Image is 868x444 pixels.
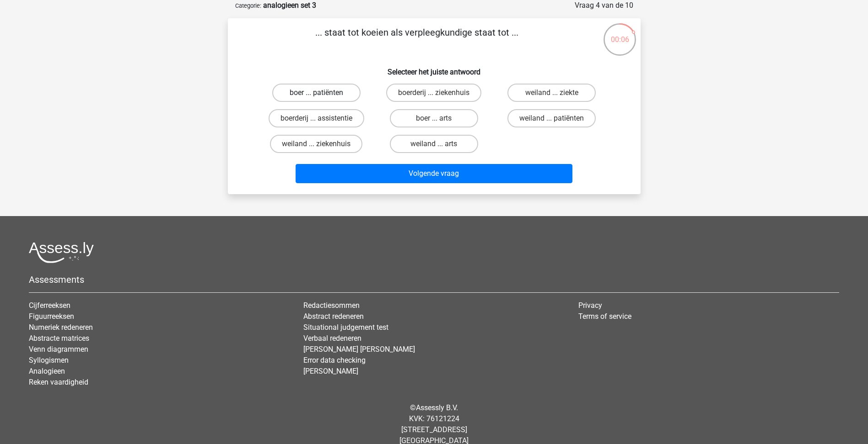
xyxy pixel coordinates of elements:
label: boer ... patiënten [272,84,361,102]
a: Numeriek redeneren [29,323,93,332]
small: Categorie: [235,2,261,9]
label: weiland ... ziekte [507,84,596,102]
a: [PERSON_NAME] [303,367,358,375]
a: Venn diagrammen [29,345,88,354]
p: ... staat tot koeien als verpleegkundige staat tot ... [243,26,592,53]
a: Terms of service [578,312,631,321]
label: boerderij ... ziekenhuis [386,84,481,102]
img: Assessly logo [29,242,94,263]
button: Volgende vraag [296,164,572,183]
label: weiland ... ziekenhuis [270,135,362,153]
label: boer ... arts [390,109,478,127]
h6: Selecteer het juiste antwoord [243,60,626,76]
label: weiland ... patiënten [507,109,596,127]
a: Abstract redeneren [303,312,364,321]
label: boerderij ... assistentie [269,109,364,127]
a: [PERSON_NAME] [PERSON_NAME] [303,345,415,354]
a: Privacy [578,301,602,310]
a: Analogieen [29,367,65,375]
a: Error data checking [303,356,366,365]
a: Verbaal redeneren [303,334,361,343]
a: Syllogismen [29,356,69,365]
a: Situational judgement test [303,323,388,332]
a: Cijferreeksen [29,301,70,310]
a: Assessly B.V. [416,403,458,412]
h5: Assessments [29,274,839,285]
a: Redactiesommen [303,301,360,310]
a: Figuurreeksen [29,312,74,321]
a: Abstracte matrices [29,334,89,343]
strong: analogieen set 3 [263,1,316,10]
a: Reken vaardigheid [29,378,88,386]
div: 00:06 [603,22,637,45]
label: weiland ... arts [390,135,478,153]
